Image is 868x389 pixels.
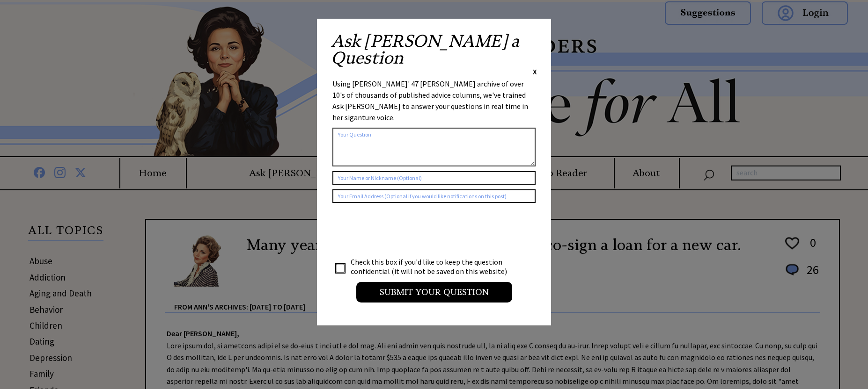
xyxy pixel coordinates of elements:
h2: Ask [PERSON_NAME] a Question [331,33,537,66]
td: Check this box if you'd like to keep the question confidential (it will not be saved on this webs... [350,257,516,276]
div: Using [PERSON_NAME]' 47 [PERSON_NAME] archive of over 10's of thousands of published advice colum... [332,78,536,123]
span: X [533,67,537,76]
input: Your Name or Nickname (Optional) [332,171,536,185]
input: Your Email Address (Optional if you would like notifications on this post) [332,189,536,203]
iframe: reCAPTCHA [332,212,475,249]
input: Submit your Question [356,282,512,303]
